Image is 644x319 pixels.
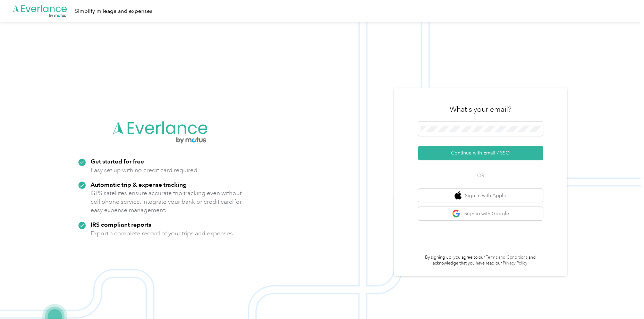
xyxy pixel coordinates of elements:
[452,209,461,218] img: google logo
[503,261,527,266] a: Privacy Policy
[91,229,234,238] p: Export a complete record of your trips and expenses.
[418,207,543,220] button: google logoSign in with Google
[91,166,197,175] p: Easy set up with no credit card required
[91,221,151,228] strong: IRS compliant reports
[450,104,511,114] h3: What's your email?
[75,7,152,16] div: Simplify mileage and expenses
[486,255,527,260] a: Terms and Conditions
[468,172,493,179] span: OR
[418,254,543,267] p: By signing up, you agree to our and acknowledge that you have read our .
[418,146,543,160] button: Continue with Email / SSO
[91,181,187,188] strong: Automatic trip & expense tracking
[91,189,242,215] p: GPS satellites ensure accurate trip tracking even without cell phone service. Integrate your bank...
[455,191,461,200] img: apple logo
[418,189,543,202] button: apple logoSign in with Apple
[91,158,144,165] strong: Get started for free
